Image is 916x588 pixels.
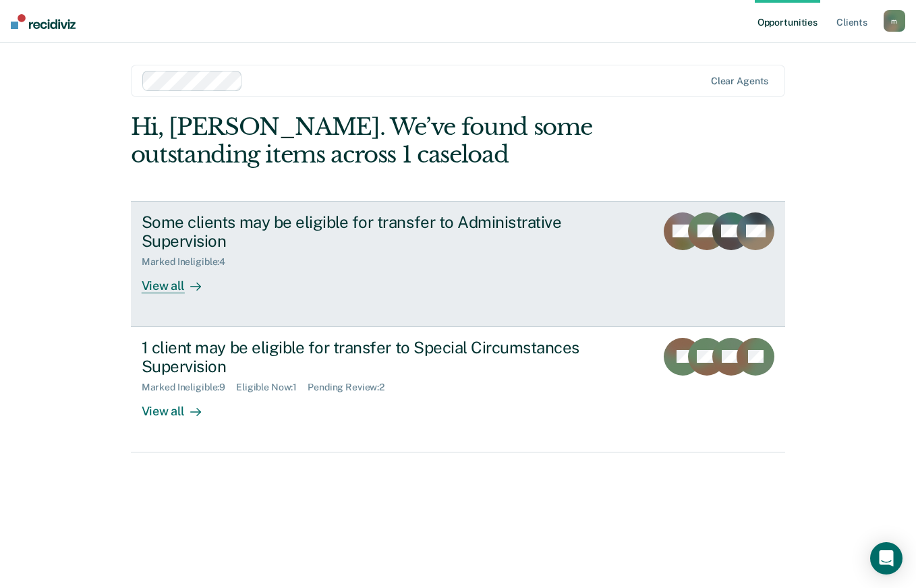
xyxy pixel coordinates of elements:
[142,338,615,377] div: 1 client may be eligible for transfer to Special Circumstances Supervision
[308,382,395,393] div: Pending Review : 2
[131,327,786,452] a: 1 client may be eligible for transfer to Special Circumstances SupervisionMarked Ineligible:9Elig...
[142,256,236,268] div: Marked Ineligible : 4
[711,76,768,87] div: Clear agents
[142,382,236,393] div: Marked Ineligible : 9
[11,14,76,29] img: Recidiviz
[236,382,308,393] div: Eligible Now : 1
[142,393,217,419] div: View all
[870,542,903,575] div: Open Intercom Messenger
[131,201,786,327] a: Some clients may be eligible for transfer to Administrative SupervisionMarked Ineligible:4View all
[884,10,905,32] button: m
[131,113,654,169] div: Hi, [PERSON_NAME]. We’ve found some outstanding items across 1 caseload
[142,268,217,294] div: View all
[142,212,615,252] div: Some clients may be eligible for transfer to Administrative Supervision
